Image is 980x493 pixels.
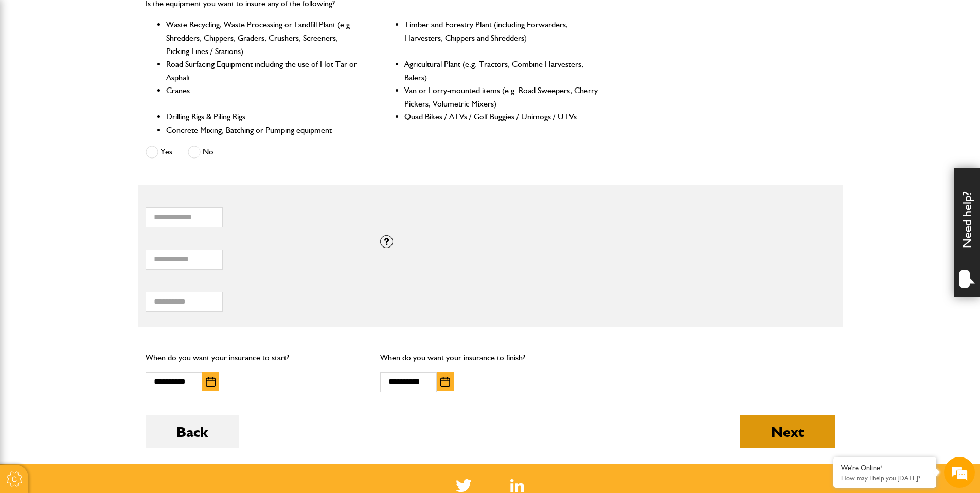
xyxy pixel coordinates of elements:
img: d_20077148190_company_1631870298795_20077148190 [17,57,43,72]
label: Yes [146,146,172,159]
input: Enter your email address [13,126,188,148]
img: Choose date [206,377,216,387]
div: We're Online! [841,464,929,472]
input: Enter your phone number [13,156,188,179]
p: When do you want your insurance to finish? [380,351,600,364]
img: Twitter [456,479,472,492]
p: How may I help you today? [841,474,929,482]
button: Next [740,415,835,448]
label: No [188,146,213,159]
div: Chat with us now [54,58,173,71]
li: Agricultural Plant (e.g. Tractors, Combine Harvesters, Balers) [404,58,599,84]
li: Cranes [166,84,361,110]
p: When do you want your insurance to start? [146,351,365,364]
button: Back [146,415,239,448]
img: Linked In [510,479,524,492]
li: Road Surfacing Equipment including the use of Hot Tar or Asphalt [166,58,361,84]
a: LinkedIn [510,479,524,492]
li: Drilling Rigs & Piling Rigs [166,110,361,124]
li: Van or Lorry-mounted items (e.g. Road Sweepers, Cherry Pickers, Volumetric Mixers) [404,84,599,110]
li: Concrete Mixing, Batching or Pumping equipment [166,124,361,137]
img: Choose date [440,377,450,387]
li: Timber and Forestry Plant (including Forwarders, Harvesters, Chippers and Shredders) [404,18,599,58]
input: Enter your last name [13,95,188,118]
div: Minimize live chat window [169,5,193,30]
em: Start Chat [140,317,187,331]
li: Quad Bikes / ATVs / Golf Buggies / Unimogs / UTVs [404,110,599,124]
li: Waste Recycling, Waste Processing or Landfill Plant (e.g. Shredders, Chippers, Graders, Crushers,... [166,18,361,58]
div: Need help? [954,168,980,297]
textarea: Type your message and hit 'Enter' [13,186,188,308]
